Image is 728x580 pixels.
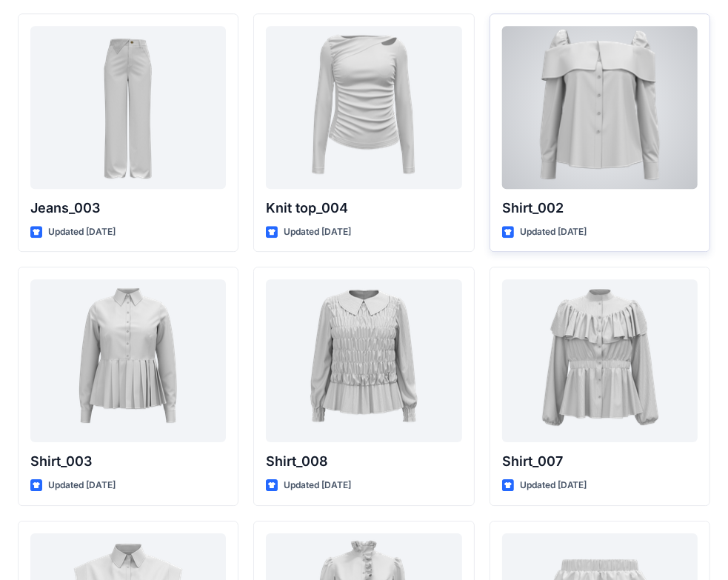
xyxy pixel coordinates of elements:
[48,224,116,240] p: Updated [DATE]
[266,451,461,472] p: Shirt_008
[502,279,698,442] a: Shirt_007
[520,224,587,240] p: Updated [DATE]
[30,198,226,219] p: Jeans_003
[502,26,698,189] a: Shirt_002
[284,224,351,240] p: Updated [DATE]
[30,279,226,442] a: Shirt_003
[502,451,698,472] p: Shirt_007
[502,198,698,219] p: Shirt_002
[520,478,587,493] p: Updated [DATE]
[284,478,351,493] p: Updated [DATE]
[266,26,461,189] a: Knit top_004
[266,279,461,442] a: Shirt_008
[30,26,226,189] a: Jeans_003
[30,451,226,472] p: Shirt_003
[48,478,116,493] p: Updated [DATE]
[266,198,461,219] p: Knit top_004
